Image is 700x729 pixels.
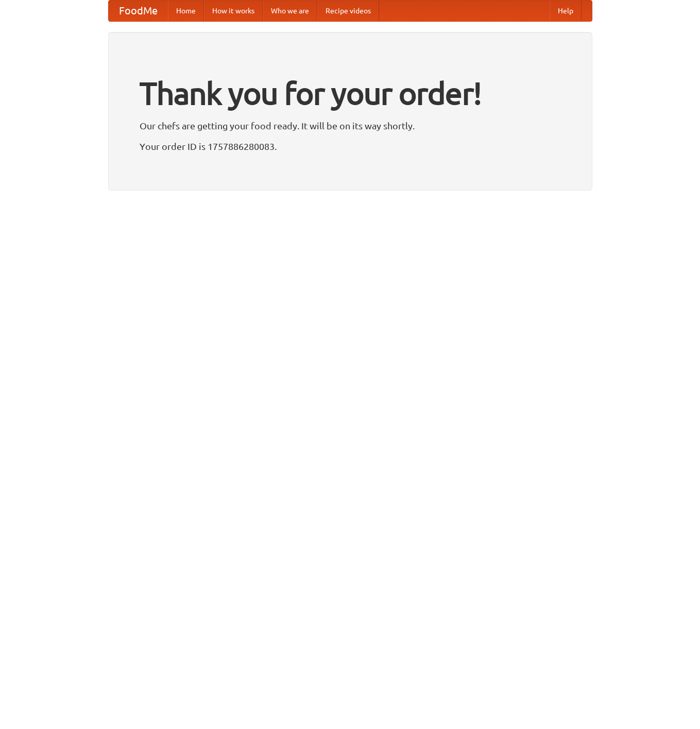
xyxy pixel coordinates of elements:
p: Our chefs are getting your food ready. It will be on its way shortly. [140,118,561,133]
h1: Thank you for your order! [140,69,561,118]
a: Home [168,1,204,21]
a: FoodMe [109,1,168,21]
p: Your order ID is 1757886280083. [140,139,561,154]
a: Help [550,1,582,21]
a: How it works [204,1,263,21]
a: Recipe videos [317,1,379,21]
a: Who we are [263,1,317,21]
